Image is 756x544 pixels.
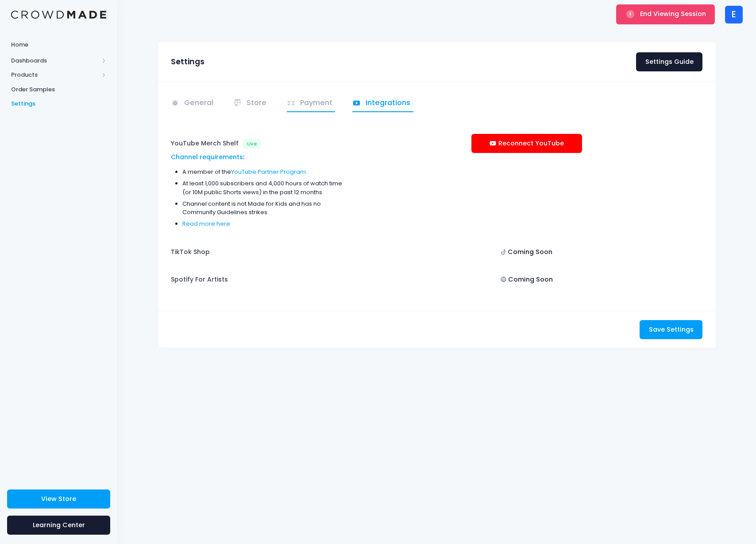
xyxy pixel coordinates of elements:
span: Products [11,70,99,79]
div: Coming Soon [471,270,582,290]
span: Order Samples [11,85,106,94]
label: TikTok Shop [171,243,210,261]
a: Learning Center [7,516,110,535]
img: Logo [11,11,106,19]
button: Save Settings [640,320,702,339]
a: YouTube Partner Program [231,168,306,176]
li: Channel content is not Made for Kids and has no Community Guidelines strikes. [182,200,343,217]
span: Home [11,40,106,49]
div: Coming Soon [471,243,582,262]
span: Save Settings [649,325,694,334]
a: Settings Guide [636,52,702,71]
div: : [171,153,343,162]
h3: Settings [171,57,204,67]
div: E [725,6,743,23]
span: Dashboards [11,56,99,65]
a: Store [233,95,270,112]
span: End Viewing Session [640,9,706,18]
a: General [171,95,216,112]
a: Integrations [352,95,413,112]
span: Live [243,139,261,149]
span: Learning Center [33,521,85,529]
a: Channel requirements [171,153,243,161]
label: Spotify For Artists [171,270,228,289]
a: Reconnect YouTube [471,134,582,153]
li: At least 1,000 subscribers and 4,000 hours of watch time (or 10M public Shorts views) in the past... [182,179,343,196]
label: YouTube Merch Shelf [171,134,239,153]
span: Settings [11,99,106,108]
li: A member of the . [182,168,343,176]
span: View Store [41,494,76,503]
button: End Viewing Session [616,4,715,24]
a: View Store [7,489,110,509]
a: Read more here [182,219,230,228]
a: Payment [287,95,336,112]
